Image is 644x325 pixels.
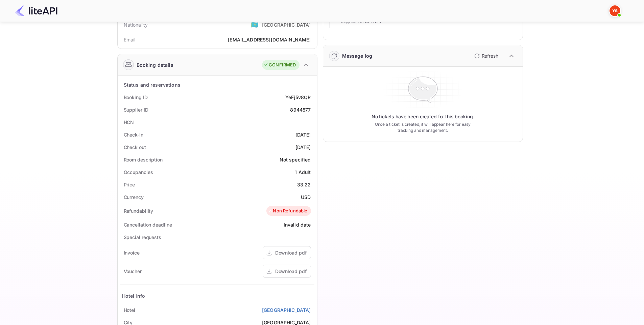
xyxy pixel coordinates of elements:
div: Invalid date [284,221,311,228]
div: [DATE] [295,131,311,138]
div: Booking details [137,61,173,68]
div: HCN [124,119,134,126]
div: Download pdf [275,249,307,256]
div: YeFj5v8QR [285,94,311,101]
div: Nationality [124,21,148,28]
div: 8944577 [290,106,311,113]
div: [EMAIL_ADDRESS][DOMAIN_NAME] [228,36,311,43]
div: Hotel Info [122,292,145,299]
div: Non Refundable [268,208,307,214]
p: Refresh [482,52,498,59]
div: Supplier ID [124,106,148,113]
div: Cancellation deadline [124,221,172,228]
img: LiteAPI Logo [15,5,57,16]
div: Refundability [124,207,153,214]
div: [DATE] [295,144,311,151]
div: Voucher [124,268,142,275]
div: Message log [342,52,373,59]
div: 1 Adult [295,169,311,176]
div: Check-in [124,131,143,138]
button: Refresh [470,51,501,61]
div: Invoice [124,249,140,256]
div: Room description [124,156,163,163]
div: Hotel [124,306,136,314]
div: Special requests [124,234,161,241]
div: CONFIRMED [264,62,296,68]
div: Download pdf [275,268,307,275]
div: Status and reservations [124,81,181,88]
div: Occupancies [124,169,153,176]
span: United States [251,19,259,31]
div: USD [301,194,311,201]
div: Email [124,36,136,43]
p: Once a ticket is created, it will appear here for easy tracking and management. [369,121,476,134]
div: [GEOGRAPHIC_DATA] [262,21,311,28]
div: 33.22 [297,181,311,188]
div: Price [124,181,135,188]
a: [GEOGRAPHIC_DATA] [262,306,311,314]
p: No tickets have been created for this booking. [372,113,474,120]
img: Yandex Support [610,5,620,16]
div: Not specified [280,156,311,163]
div: Currency [124,194,144,201]
div: Check out [124,144,146,151]
div: Booking ID [124,94,148,101]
